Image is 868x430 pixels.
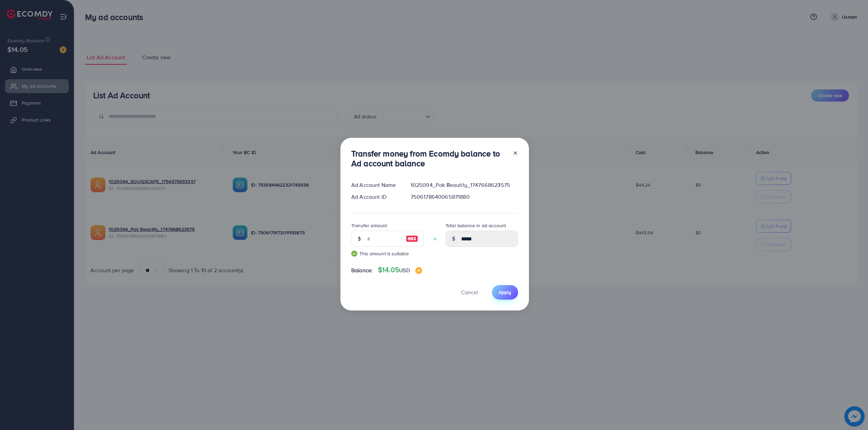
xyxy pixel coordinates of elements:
img: guide [351,251,357,257]
span: USD [399,266,410,274]
span: Cancel [461,288,478,296]
div: Ad Account ID [346,193,405,201]
div: Ad Account Name [346,181,405,189]
span: Apply [499,289,511,296]
button: Apply [492,285,518,300]
label: Total balance in ad account [446,222,506,229]
h4: $14.05 [378,266,422,274]
div: 1025094_Pak Beautify_1747668623575 [405,181,524,189]
img: image [415,267,422,274]
small: This amount is suitable [351,250,424,257]
button: Cancel [453,285,487,300]
img: image [406,235,418,243]
h3: Transfer money from Ecomdy balance to Ad account balance [351,149,507,168]
label: Transfer amount [351,222,387,229]
span: Balance: [351,266,373,274]
div: 7506178640065871880 [405,193,524,201]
